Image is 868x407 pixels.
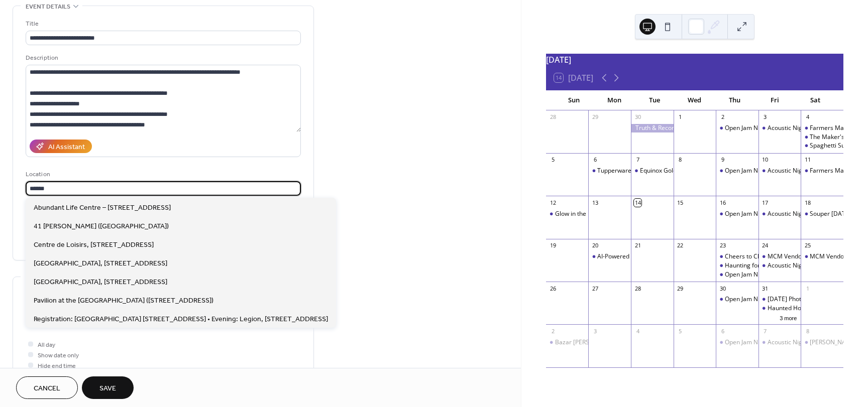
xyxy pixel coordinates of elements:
div: Description [26,53,299,63]
div: MCM Vendor Market [810,252,868,261]
div: 25 [804,242,811,249]
div: Open Jam Night at [GEOGRAPHIC_DATA] [725,270,838,279]
div: 23 [719,242,726,249]
button: 3 more [776,313,801,322]
div: 16 [719,199,726,206]
div: Breanna Plourde - Craft Show [801,338,843,347]
div: 8 [677,156,684,164]
div: Tue [634,90,675,110]
div: 24 [762,242,769,249]
div: Open Jam Night at Bidule [716,124,758,132]
div: 3 [762,113,769,121]
span: 41 [PERSON_NAME] ([GEOGRAPHIC_DATA]) [34,221,169,232]
div: Tupperware Bingo [588,167,631,175]
div: 28 [634,285,641,292]
div: Open Jam Night at Bidule [716,295,758,304]
div: Tupperware Bingo [597,167,649,175]
span: Abundant Life Centre – [STREET_ADDRESS] [34,203,171,213]
div: 31 [762,285,769,292]
div: 8 [804,327,811,335]
div: Haunting for a Cause [716,261,758,270]
span: [GEOGRAPHIC_DATA], [STREET_ADDRESS] [34,277,167,288]
span: Cancel [34,383,60,394]
div: 11 [804,156,811,164]
span: Hide end time [38,361,76,371]
div: 22 [677,242,684,249]
div: Haunted House on Gurney [758,304,801,313]
div: 30 [634,113,641,121]
div: Equinox Gold Greenstone Mine - Job Fair [640,167,752,175]
div: Glow in the Dark Corn Maze [555,210,633,218]
div: 29 [591,113,599,121]
div: 7 [634,156,641,164]
div: Cheers to Change: Women in Leadership! [725,252,840,261]
div: 19 [549,242,557,249]
span: Pavilion at the [GEOGRAPHIC_DATA] ([STREET_ADDRESS]) [34,296,213,306]
div: [DATE] [546,54,843,66]
div: 10 [762,156,769,164]
div: Farmers Market [801,124,843,132]
div: 20 [591,242,599,249]
button: Cancel [16,376,78,399]
div: 2 [719,113,726,121]
div: 15 [677,199,684,206]
div: Open Jam Night at [GEOGRAPHIC_DATA] [725,124,838,132]
div: Location [26,169,299,180]
div: Open Jam Night at Bidule [716,167,758,175]
div: Equinox Gold Greenstone Mine - Job Fair [631,167,674,175]
div: Thu [715,90,755,110]
div: 9 [719,156,726,164]
div: Acoustic Night with Kurt and Friends at The Oasis [758,338,801,347]
div: 12 [549,199,557,206]
div: Open Jam Night at Bidule [716,338,758,347]
span: Centre de Loisirs, [STREET_ADDRESS] [34,240,154,250]
div: Farmers Market [810,124,855,132]
div: 27 [591,285,599,292]
span: All day [38,340,55,350]
span: Show date only [38,350,79,361]
div: 2 [549,327,557,335]
div: 17 [762,199,769,206]
div: Open Jam Night at [GEOGRAPHIC_DATA] [725,210,838,218]
div: Sat [795,90,835,110]
div: 4 [634,327,641,335]
div: Open Jam Night at Bidule [716,270,758,279]
div: AI Assistant [48,142,85,153]
div: Haunting for a Cause [725,261,784,270]
div: 30 [719,285,726,292]
div: [DATE] Photobooth Event [768,295,838,304]
div: 13 [591,199,599,206]
div: 4 [804,113,811,121]
div: 1 [804,285,811,292]
div: 29 [677,285,684,292]
div: 6 [719,327,726,335]
div: The Maker's Alley - A Creative Marketplace [801,133,843,142]
div: 5 [549,156,557,164]
button: Save [82,376,134,399]
div: Title [26,19,299,29]
div: 6 [591,156,599,164]
div: Fri [755,90,795,110]
div: Truth & Reconciliation Event [631,124,674,132]
span: Save [99,383,116,394]
div: Glow in the Dark Corn Maze [546,210,589,218]
div: Farmers Market [810,167,855,175]
div: Mon [594,90,634,110]
div: 18 [804,199,811,206]
div: 26 [549,285,557,292]
div: Open Jam Night at [GEOGRAPHIC_DATA] [725,338,838,347]
div: MCM Vendor Market [768,252,826,261]
div: Acoustic Night with Kurt and Friends at The Oasis [758,210,801,218]
button: AI Assistant [30,140,92,153]
div: 21 [634,242,641,249]
div: 7 [762,327,769,335]
div: Sun [554,90,594,110]
div: Cheers to Change: Women in Leadership! [716,252,758,261]
div: Halloween Photobooth Event [758,295,801,304]
div: Acoustic Night with Kurt and Friends at The Oasis [758,167,801,175]
div: Acoustic Night with Kurt and Friends at The Oasis [758,124,801,132]
div: Open Jam Night at Bidule [716,210,758,218]
div: Souper Action de Grâce / Thanksgiving Supper [801,210,843,218]
div: MCM Vendor Market [801,252,843,261]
